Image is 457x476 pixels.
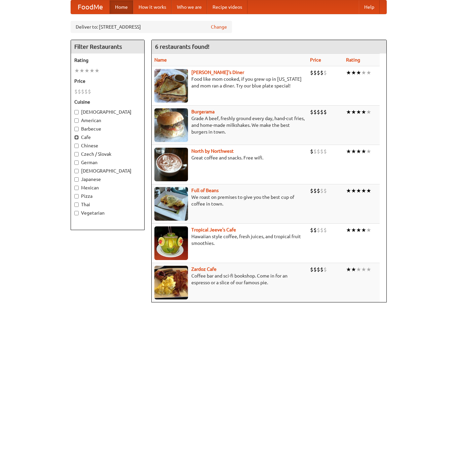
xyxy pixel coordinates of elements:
[323,148,327,155] li: $
[351,148,356,155] li: ★
[89,67,94,74] li: ★
[366,69,371,76] li: ★
[361,187,366,194] li: ★
[211,24,227,30] a: Change
[74,210,141,216] label: Vegetarian
[74,176,141,183] label: Japanese
[74,184,141,191] label: Mexican
[320,108,323,116] li: $
[359,0,380,14] a: Help
[110,0,133,14] a: Home
[317,108,320,116] li: $
[356,108,361,116] li: ★
[154,115,305,135] p: Grade A beef, freshly ground every day, hand-cut fries, and home-made milkshakes. We make the bes...
[323,226,327,234] li: $
[155,43,210,50] ng-pluralize: 6 restaurants found!
[154,57,167,63] a: Name
[351,108,356,116] li: ★
[313,108,317,116] li: $
[74,118,79,123] input: American
[310,57,321,63] a: Price
[191,148,234,154] a: North by Northwest
[346,226,351,234] li: ★
[351,69,356,76] li: ★
[74,144,79,148] input: Chinese
[351,266,356,273] li: ★
[320,148,323,155] li: $
[320,226,323,234] li: $
[317,226,320,234] li: $
[74,109,141,115] label: [DEMOGRAPHIC_DATA]
[71,0,110,14] a: FoodMe
[317,266,320,273] li: $
[154,272,305,286] p: Coffee bar and sci-fi bookshop. Come in for an espresso or a slice of our famous pie.
[310,226,313,234] li: $
[356,69,361,76] li: ★
[313,226,317,234] li: $
[346,57,360,63] a: Rating
[346,148,351,155] li: ★
[74,67,79,74] li: ★
[313,266,317,273] li: $
[74,88,78,95] li: $
[84,88,88,95] li: $
[74,194,79,198] input: Pizza
[74,99,141,105] h5: Cuisine
[74,168,141,174] label: [DEMOGRAPHIC_DATA]
[154,233,305,247] p: Hawaiian style coffee, fresh juices, and tropical fruit smoothies.
[191,227,236,232] a: Tropical Jeeve's Cafe
[191,70,244,75] a: [PERSON_NAME]'s Diner
[154,187,188,221] img: beans.jpg
[310,108,313,116] li: $
[74,125,141,132] label: Barbecue
[74,201,141,208] label: Thai
[323,266,327,273] li: $
[74,203,79,207] input: Thai
[310,69,313,76] li: $
[74,193,141,199] label: Pizza
[351,187,356,194] li: ★
[323,108,327,116] li: $
[366,108,371,116] li: ★
[74,211,79,215] input: Vegetarian
[317,69,320,76] li: $
[351,226,356,234] li: ★
[74,127,79,131] input: Barbecue
[154,108,188,142] img: burgerama.jpg
[78,88,81,95] li: $
[84,67,89,74] li: ★
[79,67,84,74] li: ★
[154,226,188,260] img: jeeves.jpg
[313,187,317,194] li: $
[74,152,79,156] input: Czech / Slovak
[74,151,141,157] label: Czech / Slovak
[74,177,79,182] input: Japanese
[154,76,305,89] p: Food like mom cooked, if you grew up in [US_STATE] and mom ran a diner. Try our blue plate special!
[154,69,188,103] img: sallys.jpg
[317,148,320,155] li: $
[313,148,317,155] li: $
[154,266,188,299] img: zardoz.jpg
[310,266,313,273] li: $
[346,187,351,194] li: ★
[310,187,313,194] li: $
[356,148,361,155] li: ★
[361,266,366,273] li: ★
[320,187,323,194] li: $
[320,266,323,273] li: $
[323,187,327,194] li: $
[356,187,361,194] li: ★
[191,109,215,114] b: Burgerama
[74,159,141,166] label: German
[191,188,219,193] a: Full of Beans
[74,169,79,173] input: [DEMOGRAPHIC_DATA]
[317,187,320,194] li: $
[361,108,366,116] li: ★
[133,0,172,14] a: How it works
[71,40,144,53] h4: Filter Restaurants
[191,266,217,272] a: Zardoz Cafe
[74,135,79,140] input: Cafe
[74,117,141,124] label: American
